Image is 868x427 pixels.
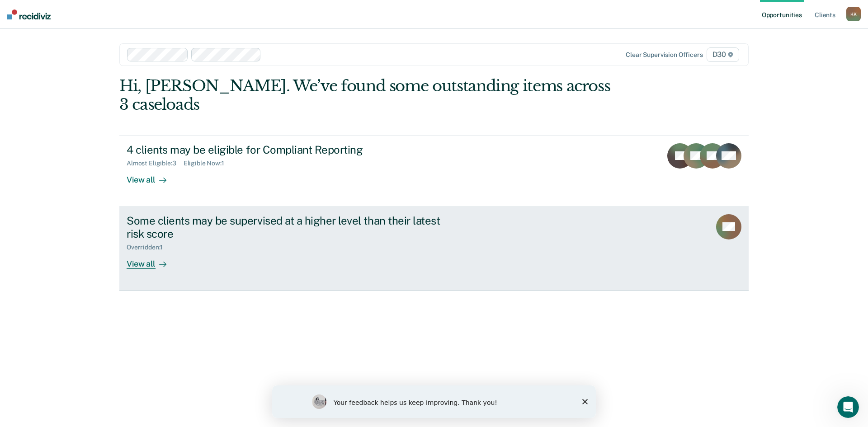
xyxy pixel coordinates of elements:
img: Recidiviz [7,9,51,19]
div: K K [846,7,861,21]
button: KK [846,7,861,21]
span: D30 [707,47,739,62]
div: Some clients may be supervised at a higher level than their latest risk score [127,214,444,240]
a: 4 clients may be eligible for Compliant ReportingAlmost Eligible:3Eligible Now:1View all [119,136,749,207]
div: Eligible Now : 1 [184,160,231,167]
div: Clear supervision officers [626,51,703,59]
div: 4 clients may be eligible for Compliant Reporting [127,143,444,156]
a: Some clients may be supervised at a higher level than their latest risk scoreOverridden:1View all [119,207,749,291]
div: Overridden : 1 [127,244,170,251]
div: Hi, [PERSON_NAME]. We’ve found some outstanding items across 3 caseloads [119,77,623,114]
iframe: Intercom live chat [837,396,859,418]
div: View all [127,167,177,185]
div: View all [127,251,177,269]
div: Almost Eligible : 3 [127,160,184,167]
iframe: Survey by Kim from Recidiviz [272,385,596,418]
